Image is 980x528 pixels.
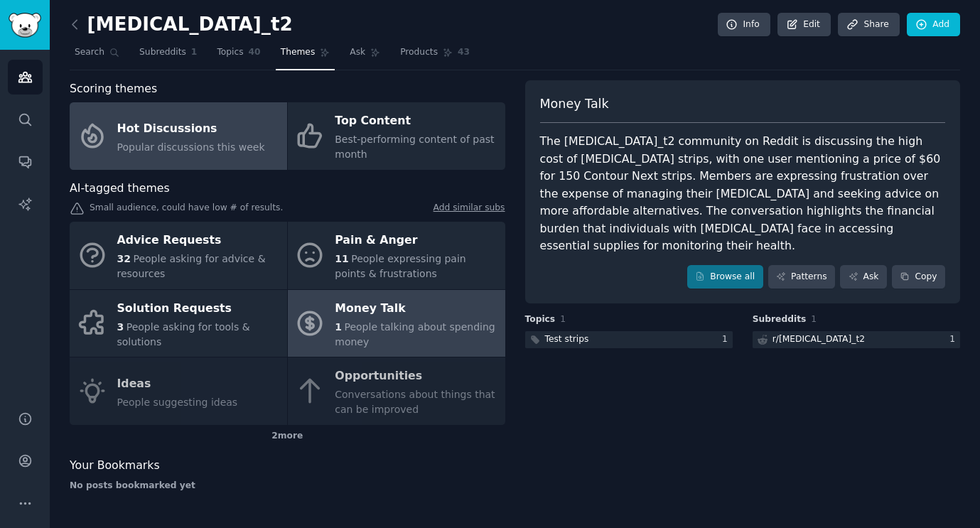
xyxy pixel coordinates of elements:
[777,13,831,37] a: Edit
[345,41,385,70] a: Ask
[9,13,41,38] img: GummySearch logo
[117,230,280,252] div: Advice Requests
[276,41,335,70] a: Themes
[212,41,265,70] a: Topics40
[545,333,589,346] div: Test strips
[687,265,763,289] a: Browse all
[139,46,186,59] span: Subreddits
[395,41,475,70] a: Products43
[70,425,505,448] div: 2 more
[191,46,198,59] span: 1
[117,117,265,140] div: Hot Discussions
[335,321,495,347] span: People talking about spending money
[838,13,899,37] a: Share
[288,222,505,289] a: Pain & Anger11People expressing pain points & frustrations
[753,313,807,326] span: Subreddits
[768,265,835,289] a: Patterns
[335,110,497,133] div: Top Content
[718,13,770,37] a: Info
[540,133,946,255] div: The [MEDICAL_DATA]_t2 community on Reddit is discussing the high cost of [MEDICAL_DATA] strips, w...
[400,46,438,59] span: Products
[722,333,733,346] div: 1
[117,321,124,333] span: 3
[217,46,243,59] span: Topics
[772,333,865,346] div: r/ [MEDICAL_DATA]_t2
[70,180,170,198] span: AI-tagged themes
[840,265,887,289] a: Ask
[753,331,960,349] a: r/[MEDICAL_DATA]_t21
[335,321,342,333] span: 1
[249,46,261,59] span: 40
[134,41,202,70] a: Subreddits1
[525,313,556,326] span: Topics
[335,230,497,252] div: Pain & Anger
[560,314,566,324] span: 1
[540,95,609,113] span: Money Talk
[288,102,505,170] a: Top ContentBest-performing content of past month
[70,80,157,98] span: Scoring themes
[335,134,494,160] span: Best-performing content of past month
[70,290,287,357] a: Solution Requests3People asking for tools & solutions
[949,333,960,346] div: 1
[70,457,160,475] span: Your Bookmarks
[117,141,265,153] span: Popular discussions this week
[892,265,945,289] button: Copy
[117,253,131,264] span: 32
[288,290,505,357] a: Money Talk1People talking about spending money
[907,13,960,37] a: Add
[75,46,104,59] span: Search
[335,253,465,279] span: People expressing pain points & frustrations
[335,253,348,264] span: 11
[434,202,505,217] a: Add similar subs
[117,297,280,320] div: Solution Requests
[525,331,733,349] a: Test strips1
[335,297,497,320] div: Money Talk
[117,253,266,279] span: People asking for advice & resources
[458,46,470,59] span: 43
[70,202,505,217] div: Small audience, could have low # of results.
[70,480,505,492] div: No posts bookmarked yet
[350,46,365,59] span: Ask
[70,14,293,36] h2: [MEDICAL_DATA]_t2
[70,41,124,70] a: Search
[117,321,250,347] span: People asking for tools & solutions
[811,314,817,324] span: 1
[281,46,316,59] span: Themes
[70,222,287,289] a: Advice Requests32People asking for advice & resources
[70,102,287,170] a: Hot DiscussionsPopular discussions this week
